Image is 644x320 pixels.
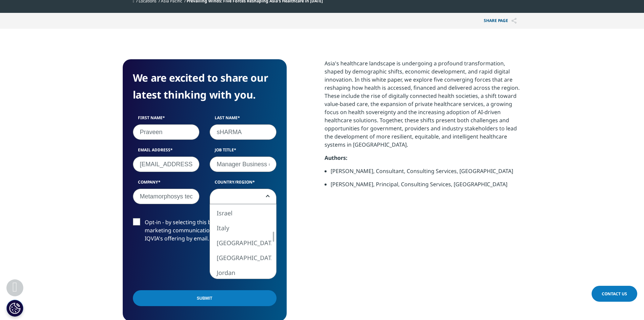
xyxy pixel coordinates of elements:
p: Asia's healthcare landscape is undergoing a profound transformation, shaped by demographic shifts... [325,59,522,154]
iframe: reCAPTCHA [133,253,236,280]
button: Share PAGEShare PAGE [479,13,522,29]
span: Contact Us [602,291,627,297]
label: Job Title [210,147,277,156]
button: Cookie Settings [6,300,23,317]
li: Jordan [210,265,271,280]
input: Submit [133,290,277,306]
li: [GEOGRAPHIC_DATA] [210,250,271,265]
label: Company [133,179,200,189]
label: Country/Region [210,179,277,189]
img: Share PAGE [511,18,517,24]
p: Share PAGE [479,13,522,29]
li: Italy [210,220,271,235]
li: [GEOGRAPHIC_DATA] [210,235,271,250]
li: Israel [210,206,271,220]
label: Email Address [133,147,200,156]
li: [PERSON_NAME], Consultant, Consulting Services, [GEOGRAPHIC_DATA] [331,167,522,180]
a: Contact Us [592,286,637,302]
strong: Authors: [325,154,348,162]
li: [PERSON_NAME], Principal, Consulting Services, [GEOGRAPHIC_DATA] [331,180,522,193]
h4: We are excited to share our latest thinking with you. [133,69,277,103]
label: First Name [133,115,200,124]
label: Opt-in - by selecting this box, I consent to receiving marketing communications and information a... [133,218,277,246]
label: Last Name [210,115,277,124]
